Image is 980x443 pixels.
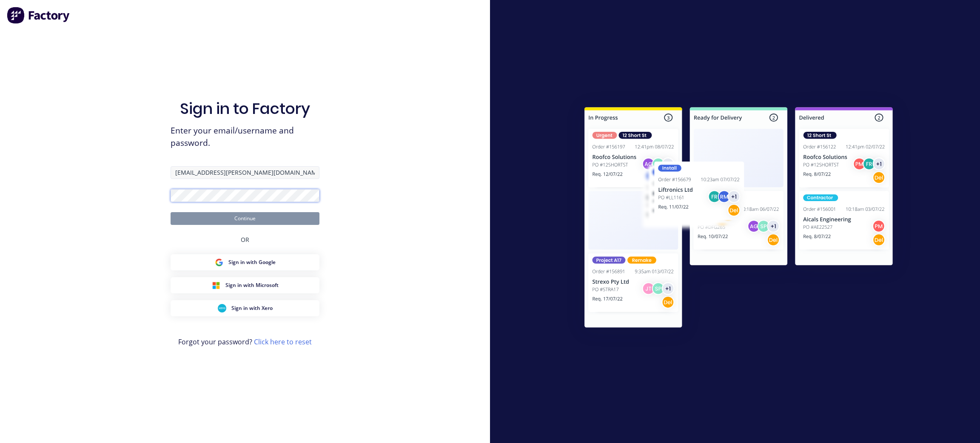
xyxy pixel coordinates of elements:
img: Xero Sign in [218,304,226,312]
button: Microsoft Sign inSign in with Microsoft [171,277,319,293]
a: Click here to reset [254,337,312,346]
span: Sign in with Google [228,258,276,266]
span: Sign in with Xero [231,304,273,312]
button: Xero Sign inSign in with Xero [171,300,319,316]
button: Google Sign inSign in with Google [171,254,319,270]
span: Forgot your password? [178,337,312,347]
img: Google Sign in [215,258,223,267]
img: Microsoft Sign in [212,281,220,290]
button: Continue [171,212,319,225]
div: OR [241,225,249,254]
img: Factory [7,7,71,24]
img: Sign in [566,90,912,348]
span: Enter your email/username and password. [171,125,319,149]
input: Email/Username [171,166,319,179]
h1: Sign in to Factory [180,99,310,118]
span: Sign in with Microsoft [225,281,279,289]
